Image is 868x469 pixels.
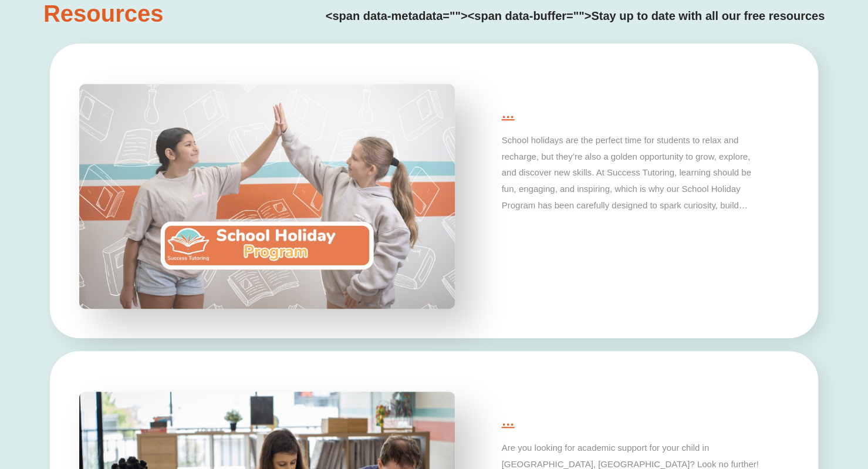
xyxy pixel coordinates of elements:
span: H [218,146,223,153]
span: O [247,146,253,153]
span: Q [269,146,275,153]
span: B [278,356,282,363]
h3: Resources [43,2,182,25]
span: B [97,356,102,363]
span: V [97,339,102,346]
span:  [135,146,142,153]
span: \ [140,137,142,144]
span: B [173,356,178,363]
span: H [281,339,286,346]
span: B [117,356,122,363]
span: P [139,146,143,153]
span: I [107,146,109,153]
span: " [308,339,310,346]
h4: <span data-metadata=" "><span data-buffer=" ">Stay up to date with all our free resources [194,7,825,25]
span: B [153,356,158,363]
img: Unlock Your Child’s Potential with Success Tutoring’s School Holiday Program [70,78,464,315]
span: B [245,356,250,363]
span: B [362,356,366,363]
span:  [93,146,100,153]
span: H [204,146,209,153]
span: B [185,356,190,363]
span: R [238,339,243,346]
span:  [265,107,278,120]
span: Q [163,146,168,153]
span: B [189,356,194,363]
span: Z [78,339,83,346]
span: U [193,146,198,153]
span: J [273,146,276,153]
span: L [136,137,140,144]
span: Z [120,146,124,153]
span: 5 [210,107,217,120]
span: B [249,356,254,363]
span: B [225,356,230,363]
span: J [178,339,181,346]
span: B [89,356,94,363]
span:  [208,146,215,153]
span: F [323,146,328,153]
span: B [258,356,262,363]
span: W [136,339,143,346]
span: B [149,356,154,363]
span: D [174,339,179,346]
span:  [101,339,108,346]
span: L [137,146,141,153]
span: Q [127,146,133,153]
span: I [150,339,152,346]
span: B [141,356,146,363]
span: G [134,107,144,120]
span:  [117,137,124,144]
span: B [322,356,326,363]
span: I [287,339,289,346]
span: H [335,146,340,153]
span: D [87,146,92,153]
span:  [164,339,171,346]
span: 7 [165,107,172,120]
span: B [221,356,226,363]
span:  [186,339,193,346]
span:  [90,137,97,144]
span: J [112,137,116,144]
span: H [94,107,104,120]
span: Q [257,107,267,120]
span: B [113,356,118,363]
span: B [145,356,150,363]
span: L [227,146,231,153]
span: O [113,146,119,153]
span: Q [126,107,136,120]
span: D [82,137,87,144]
span: B [105,356,110,363]
button: Add or edit images [350,1,367,18]
span: B [350,356,354,363]
span: B [241,356,246,363]
span:  [104,146,112,153]
span: B [193,356,198,363]
span: L [106,137,110,144]
span:  [285,339,292,346]
span: P [168,339,173,346]
span: W [94,146,102,153]
span: L [130,137,134,144]
button: Text [318,1,334,18]
span: V [124,339,129,346]
span: L [255,339,259,346]
span: B [282,356,286,363]
span:  [269,107,282,120]
span: B [346,356,350,363]
span: U [305,339,310,346]
span: V [252,339,256,346]
span: X [214,146,218,153]
span: W [127,137,134,144]
span: Y [132,137,137,144]
span: R [73,146,78,153]
span: U [333,146,338,153]
span: X [329,146,333,153]
span: D [119,107,128,120]
span: O [114,146,120,153]
span: K [191,339,196,346]
span: : [92,137,94,144]
span: L [267,146,271,153]
iframe: Chat Widget [673,336,868,469]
